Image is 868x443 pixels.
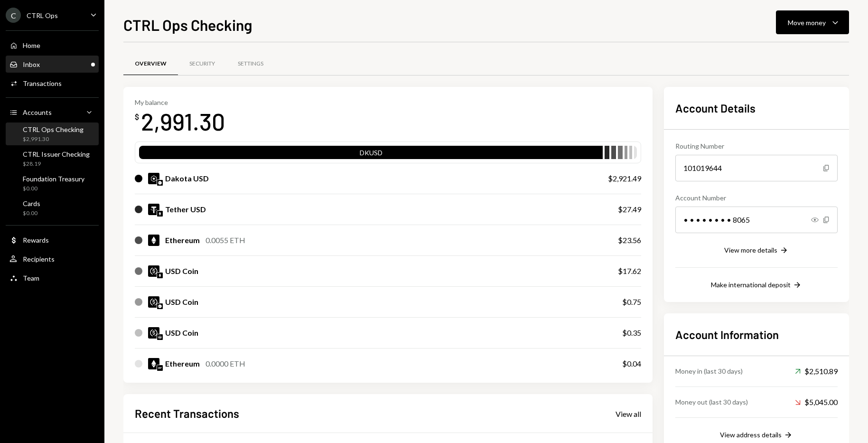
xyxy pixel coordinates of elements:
[23,175,84,183] div: Foundation Treasury
[148,235,159,246] img: ETH
[141,106,225,136] div: 2,991.30
[135,60,167,68] div: Overview
[23,108,52,116] div: Accounts
[675,327,838,342] h2: Account Information
[123,52,178,76] a: Overview
[135,98,225,106] div: My balance
[238,60,263,68] div: Settings
[178,52,226,76] a: Security
[23,199,40,207] div: Cards
[6,75,99,92] a: Transactions
[616,408,641,419] a: View all
[675,100,838,116] h2: Account Details
[148,265,159,277] img: USDC
[6,8,21,23] div: C
[189,60,215,68] div: Security
[135,112,139,122] div: $
[157,273,163,278] img: ethereum-mainnet
[618,265,641,277] div: $17.62
[27,11,58,19] div: CTRL Ops
[165,358,200,369] div: Ethereum
[6,56,99,73] a: Inbox
[165,327,198,339] div: USD Coin
[618,235,641,246] div: $23.56
[675,366,743,376] div: Money in (last 30 days)
[139,148,603,161] div: DKUSD
[123,15,252,34] h1: CTRL Ops Checking
[157,334,163,340] img: arbitrum-mainnet
[148,327,159,339] img: USDC
[23,274,39,282] div: Team
[165,173,209,184] div: Dakota USD
[165,235,200,246] div: Ethereum
[23,41,40,49] div: Home
[23,160,90,168] div: $28.19
[675,155,838,181] div: 101019644
[157,180,163,186] img: base-mainnet
[23,150,90,158] div: CTRL Issuer Checking
[675,207,838,233] div: • • • • • • • • 8065
[776,10,849,34] button: Move money
[724,245,789,256] button: View more details
[675,193,838,203] div: Account Number
[6,123,99,145] a: CTRL Ops Checking$2,991.30
[148,296,159,308] img: USDC
[23,209,40,217] div: $0.00
[788,18,826,28] div: Move money
[148,358,159,369] img: ETH
[6,269,99,286] a: Team
[23,60,40,68] div: Inbox
[226,52,275,76] a: Settings
[6,37,99,54] a: Home
[675,141,838,151] div: Routing Number
[6,250,99,267] a: Recipients
[795,396,838,408] div: $5,045.00
[23,79,62,87] div: Transactions
[6,147,99,170] a: CTRL Issuer Checking$28.19
[675,397,748,407] div: Money out (last 30 days)
[622,296,641,308] div: $0.75
[616,409,641,419] div: View all
[720,430,793,441] button: View address details
[622,358,641,369] div: $0.04
[720,431,782,439] div: View address details
[157,303,163,309] img: base-mainnet
[711,280,802,291] button: Make international deposit
[711,281,791,289] div: Make international deposit
[205,358,245,369] div: 0.0000 ETH
[157,211,163,217] img: ethereum-mainnet
[608,173,641,184] div: $2,921.49
[622,327,641,339] div: $0.35
[6,197,99,219] a: Cards$0.00
[6,104,99,121] a: Accounts
[23,185,84,193] div: $0.00
[148,204,159,215] img: USDT
[23,255,55,263] div: Recipients
[23,125,84,133] div: CTRL Ops Checking
[23,135,84,143] div: $2,991.30
[6,172,99,195] a: Foundation Treasury$0.00
[724,246,777,254] div: View more details
[165,204,206,215] div: Tether USD
[205,235,245,246] div: 0.0055 ETH
[157,365,163,371] img: optimism-mainnet
[795,366,838,377] div: $2,510.89
[618,204,641,215] div: $27.49
[135,405,239,421] h2: Recent Transactions
[165,265,198,277] div: USD Coin
[6,231,99,248] a: Rewards
[165,296,198,308] div: USD Coin
[148,173,159,184] img: DKUSD
[23,236,49,244] div: Rewards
